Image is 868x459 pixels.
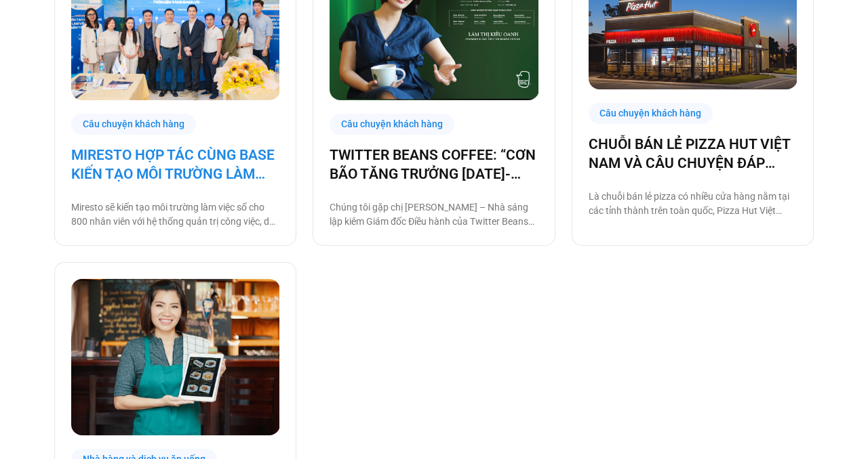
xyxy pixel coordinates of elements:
[330,114,454,135] div: Câu chuyện khách hàng
[330,200,538,229] p: Chúng tôi gặp chị [PERSON_NAME] – Nhà sáng lập kiêm Giám đốc Điều hành của Twitter Beans Coffee t...
[71,114,196,135] div: Câu chuyện khách hàng
[330,146,538,183] a: TWITTER BEANS COFFEE: “CƠN BÃO TĂNG TRƯỞNG [DATE]-[DATE] LÀ ĐỘNG LỰC CHUYỂN ĐỔI SỐ”
[589,103,713,124] div: Câu chuyện khách hàng
[71,146,279,183] a: MIRESTO HỢP TÁC CÙNG BASE KIẾN TẠO MÔI TRƯỜNG LÀM VIỆC SỐ
[589,190,797,218] p: Là chuỗi bán lẻ pizza có nhiều cửa hàng nằm tại các tỉnh thành trên toàn quốc, Pizza Hut Việt Nam...
[71,200,279,229] p: Miresto sẽ kiến tạo môi trường làm việc số cho 800 nhân viên với hệ thống quản trị công việc, dự ...
[589,135,797,173] a: CHUỖI BÁN LẺ PIZZA HUT VIỆT NAM VÀ CÂU CHUYỆN ĐÁP ỨNG NHU CẦU TUYỂN DỤNG CÙNG BASE E-HIRING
